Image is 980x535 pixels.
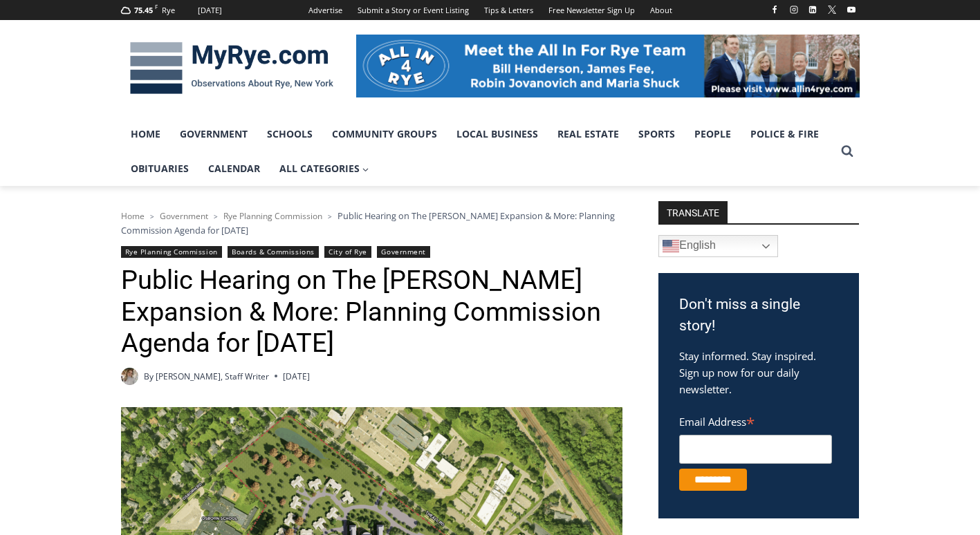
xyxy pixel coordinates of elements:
[679,348,838,397] p: Stay informed. Stay inspired. Sign up now for our daily newsletter.
[134,5,153,15] span: 75.45
[685,117,741,151] a: People
[214,212,218,221] span: >
[162,4,175,17] div: Rye
[283,370,310,383] time: [DATE]
[150,212,154,221] span: >
[356,35,860,97] img: All in for Rye
[804,1,821,18] a: Linkedin
[548,117,629,151] a: Real Estate
[328,212,332,221] span: >
[843,1,860,18] a: YouTube
[121,209,615,236] span: Public Hearing on The [PERSON_NAME] Expansion & More: Planning Commission Agenda for [DATE]
[270,151,379,186] a: All Categories
[121,151,198,186] a: Obituaries
[121,117,835,187] nav: Primary Navigation
[679,294,838,337] h3: Don't miss a single story!
[160,210,208,222] a: Government
[121,368,138,385] img: (PHOTO: MyRye.com Summer 2023 intern Beatrice Larzul.)
[658,235,778,257] a: English
[228,246,319,258] a: Boards & Commissions
[223,210,322,222] a: Rye Planning Commission
[322,117,447,151] a: Community Groups
[121,209,622,237] nav: Breadcrumbs
[198,4,222,17] div: [DATE]
[324,246,371,258] a: City of Rye
[679,408,832,433] label: Email Address
[121,368,138,385] a: Author image
[629,117,685,151] a: Sports
[121,210,145,222] a: Home
[155,3,158,10] span: F
[170,117,257,151] a: Government
[121,246,222,258] a: Rye Planning Commission
[766,1,783,18] a: Facebook
[279,161,369,176] span: All Categories
[663,238,679,254] img: en
[121,32,342,104] img: MyRye.com
[377,246,429,258] a: Government
[257,117,322,151] a: Schools
[658,201,728,223] strong: TRANSLATE
[156,370,269,382] a: [PERSON_NAME], Staff Writer
[741,117,829,151] a: Police & Fire
[198,151,270,186] a: Calendar
[786,1,802,18] a: Instagram
[835,139,860,164] button: View Search Form
[824,1,840,18] a: X
[121,117,170,151] a: Home
[144,370,154,383] span: By
[121,265,622,359] h1: Public Hearing on The [PERSON_NAME] Expansion & More: Planning Commission Agenda for [DATE]
[447,117,548,151] a: Local Business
